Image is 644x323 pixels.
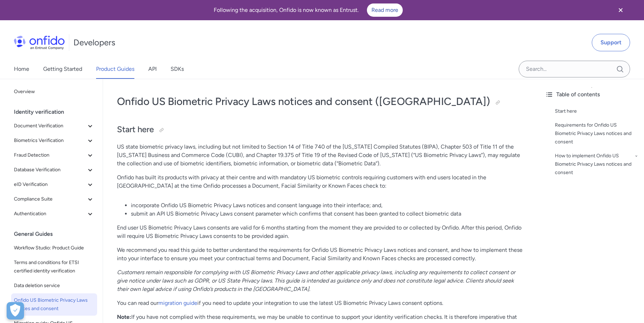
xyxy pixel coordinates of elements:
[11,119,97,133] button: Document Verification
[14,59,29,79] a: Home
[616,6,625,14] svg: Close banner
[14,136,86,145] span: Biometrics Verification
[545,90,638,99] div: Table of contents
[171,59,184,79] a: SDKs
[43,59,82,79] a: Getting Started
[14,244,94,252] span: Workflow Studio: Product Guide
[96,59,134,79] a: Product Guides
[14,180,86,189] span: eID Verification
[131,210,526,218] li: submit an API US Biometric Privacy Laws consent parameter which confirms that consent has been gr...
[117,124,526,136] h2: Start here
[117,173,526,190] p: Onfido has built its products with privacy at their centre and with mandatory US biometric contro...
[14,227,100,241] div: General Guides
[11,207,97,221] button: Authentication
[131,201,526,210] li: incorporate Onfido US Biometric Privacy Laws notices and consent language into their interface; and,
[117,143,526,168] p: US state biometric privacy laws, including but not limited to Section 14 of Title 740 of the [US_...
[11,178,97,191] button: eID Verification
[148,59,157,79] a: API
[7,302,24,320] button: Open Preferences
[14,210,86,218] span: Authentication
[555,121,638,146] a: Requirements for Onfido US Biometric Privacy Laws notices and consent
[14,296,94,313] span: Onfido US Biometric Privacy Laws notices and consent
[14,105,100,119] div: Identity verification
[14,122,86,130] span: Document Verification
[11,279,97,293] a: Data deletion service
[117,224,526,240] p: End user US Biometric Privacy Laws consents are valid for 6 months starting from the moment they ...
[14,195,86,203] span: Compliance Suite
[117,246,526,263] p: We recommend you read this guide to better understand the requirements for Onfido US Biometric Pr...
[117,314,131,320] strong: Note:
[158,300,197,306] a: migration guide
[11,85,97,99] a: Overview
[14,281,94,290] span: Data deletion service
[14,36,65,50] img: Onfido Logo
[367,3,403,17] a: Read more
[117,269,515,292] em: Customers remain responsible for complying with US Biometric Privacy Laws and other applicable pr...
[73,37,115,48] h1: Developers
[14,151,86,159] span: Fraud Detection
[592,34,630,51] a: Support
[117,95,526,108] h1: Onfido US Biometric Privacy Laws notices and consent ([GEOGRAPHIC_DATA])
[14,258,94,275] span: Terms and conditions for ETSI certified identity verification
[7,302,24,320] div: Cookie Preferences
[117,299,526,307] p: You can read our if you need to update your integration to use the latest US Biometric Privacy La...
[11,148,97,162] button: Fraud Detection
[11,163,97,177] button: Database Verification
[14,88,94,96] span: Overview
[555,152,638,177] a: How to implement Onfido US Biometric Privacy Laws notices and consent
[11,134,97,148] button: Biometrics Verification
[14,166,86,174] span: Database Verification
[11,256,97,278] a: Terms and conditions for ETSI certified identity verification
[555,107,638,115] a: Start here
[11,241,97,255] a: Workflow Studio: Product Guide
[519,61,630,77] input: Onfido search input field
[11,293,97,316] a: Onfido US Biometric Privacy Laws notices and consent
[8,3,608,17] div: Following the acquisition, Onfido is now known as Entrust.
[11,192,97,206] button: Compliance Suite
[608,1,634,19] button: Close banner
